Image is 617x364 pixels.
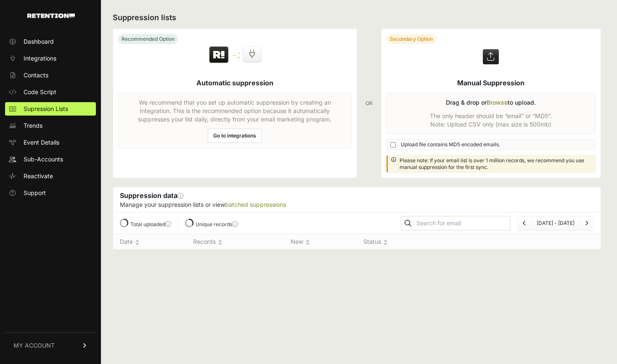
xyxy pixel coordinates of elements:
h2: Suppression lists [113,12,601,24]
label: Unique records [196,221,238,227]
span: Trends [24,121,42,130]
img: Retention.com [27,13,75,18]
label: Total uploaded [130,221,171,227]
span: Contacts [24,71,48,79]
a: Go to integrations [208,129,262,143]
img: no_sort-eaf950dc5ab64cae54d48a5578032e96f70b2ecb7d747501f34c8f2db400fb66.gif [383,239,388,245]
img: integration [233,55,240,56]
li: [DATE] - [DATE] [531,220,580,227]
img: integration [233,53,240,54]
div: Suppression data [113,187,601,212]
span: Event Details [24,138,59,147]
img: integration [233,57,240,58]
a: Previous [523,220,526,226]
p: Manage your suppression lists or view [120,200,594,209]
span: Support [24,189,46,197]
a: Contacts [5,69,96,82]
th: New [284,234,357,250]
img: no_sort-eaf950dc5ab64cae54d48a5578032e96f70b2ecb7d747501f34c8f2db400fb66.gif [305,239,310,245]
p: We recommend that you set up automatic suppression by creating an Integration. This is the recomm... [124,98,346,124]
span: Reactivate [24,172,53,180]
span: MY ACCOUNT [13,341,55,350]
input: Search for email [415,217,510,229]
a: Next [585,220,588,226]
div: Recommended Option [118,34,178,44]
a: Code Script [5,85,96,99]
th: Status [357,234,405,250]
span: Sub-Accounts [24,155,63,164]
span: Dashboard [24,37,54,46]
img: Retention [208,46,230,64]
a: MY ACCOUNT [5,332,96,358]
span: Code Script [24,88,56,96]
div: OR [365,29,373,178]
a: Sub-Accounts [5,153,96,166]
a: Dashboard [5,35,96,48]
span: Supression Lists [24,105,68,113]
a: Trends [5,119,96,132]
img: no_sort-eaf950dc5ab64cae54d48a5578032e96f70b2ecb7d747501f34c8f2db400fb66.gif [218,239,222,245]
span: Integrations [24,54,56,63]
a: Support [5,186,96,200]
a: Integrations [5,52,96,65]
a: Event Details [5,136,96,149]
img: no_sort-eaf950dc5ab64cae54d48a5578032e96f70b2ecb7d747501f34c8f2db400fb66.gif [135,239,140,245]
span: Upload file contains MD5 encoded emails. [401,141,500,148]
th: Records [186,234,284,250]
a: batched suppressions [225,201,286,208]
nav: Page navigation [517,216,594,230]
input: Upload file contains MD5 encoded emails. [390,142,396,148]
th: Date [113,234,186,250]
h5: Automatic suppression [196,78,273,88]
a: Reactivate [5,169,96,183]
a: Supression Lists [5,102,96,116]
